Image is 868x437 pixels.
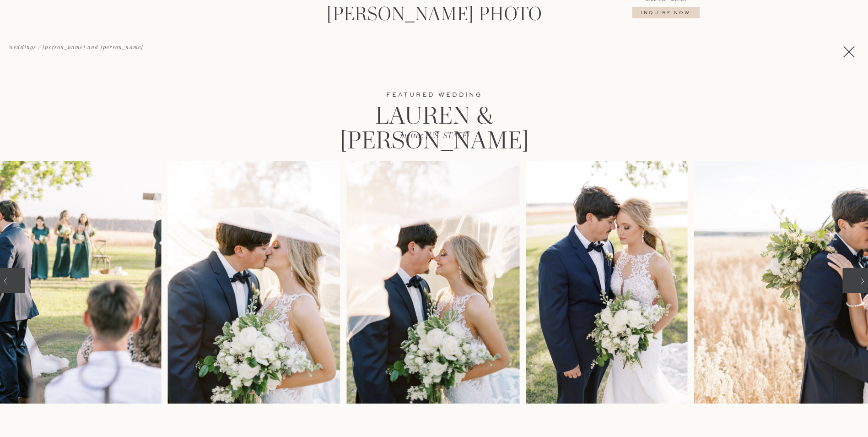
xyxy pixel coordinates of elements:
a: weddings / [PERSON_NAME] and [PERSON_NAME] [9,44,159,52]
a: [PERSON_NAME] Photo [308,4,560,26]
a: Inquire NOw [626,10,705,25]
h2: Lauren & [PERSON_NAME] [323,103,545,128]
h3: Featured weddinG [363,91,506,98]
